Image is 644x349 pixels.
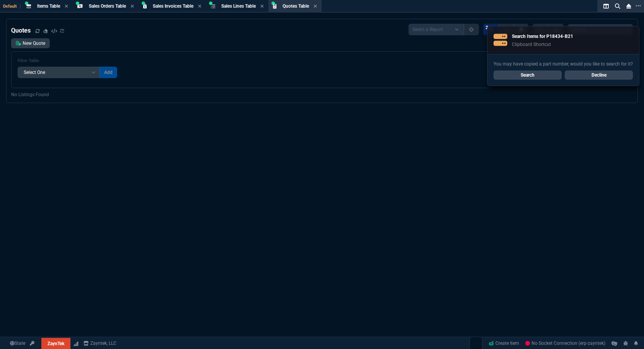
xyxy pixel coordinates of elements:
span: Sales Orders Table [89,3,126,9]
nx-icon: Close Tab [131,3,134,10]
a: API TOKEN [28,340,37,347]
a: msbcCompanyName [81,340,119,347]
span: Default [3,4,20,9]
p: Search Items for P18434-B21 [512,33,573,40]
nx-icon: Open New Tab [636,2,641,10]
p: Clipboard Shortcut [512,41,573,48]
p: You may have copied a part number, would you like to search for it? [494,61,633,67]
a: Create Item [485,338,522,349]
span: No Socket Connection (erp-zayntek) [525,341,605,346]
nx-icon: Close Tab [314,3,317,10]
span: Sales Invoices Table [153,3,193,9]
nx-icon: Close Tab [65,3,68,10]
h4: Quotes [11,26,31,35]
nx-icon: Close Workbench [623,2,634,11]
nx-icon: Close Tab [198,3,201,10]
p: No Listings Found [11,91,633,98]
nx-icon: Search [612,2,623,11]
h6: Filter Table [18,58,117,64]
span: Sales Lines Table [221,3,256,9]
a: New Quote [11,38,50,48]
a: Search [494,70,562,80]
span: Quotes Table [283,3,309,9]
a: Decline [565,70,633,80]
nx-icon: Close Tab [260,3,264,10]
a: Global State [8,340,28,347]
nx-icon: Split Panels [600,2,612,11]
span: Items Table [37,3,60,9]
